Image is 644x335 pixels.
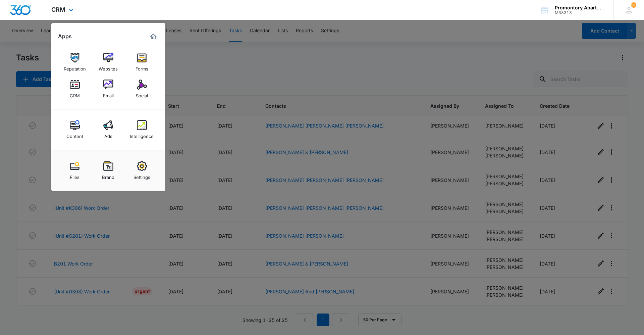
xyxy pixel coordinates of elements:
div: Email [103,90,114,98]
a: Intelligence [129,117,155,142]
a: Ads [96,117,121,142]
a: Files [62,158,88,183]
a: Brand [96,158,121,183]
div: Social [136,90,148,98]
div: account name [555,5,604,10]
div: Settings [133,171,150,180]
a: Social [129,76,155,102]
div: Content [66,130,83,139]
a: Content [62,117,88,142]
a: Websites [96,49,121,75]
div: Reputation [64,63,86,71]
a: Reputation [62,49,88,75]
a: Marketing 360® Dashboard [148,31,159,42]
a: Settings [129,158,155,183]
div: Files [70,171,79,180]
a: Email [96,76,121,102]
a: Forms [129,49,155,75]
div: Brand [102,171,114,180]
span: CRM [51,6,65,13]
div: CRM [70,90,80,98]
div: Ads [104,130,112,139]
a: CRM [62,76,88,102]
div: Intelligence [130,130,154,139]
h2: Apps [58,33,72,40]
div: account id [555,10,604,15]
span: 91 [631,2,636,8]
div: Websites [99,63,118,71]
div: notifications count [631,2,636,8]
div: Forms [136,63,148,71]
